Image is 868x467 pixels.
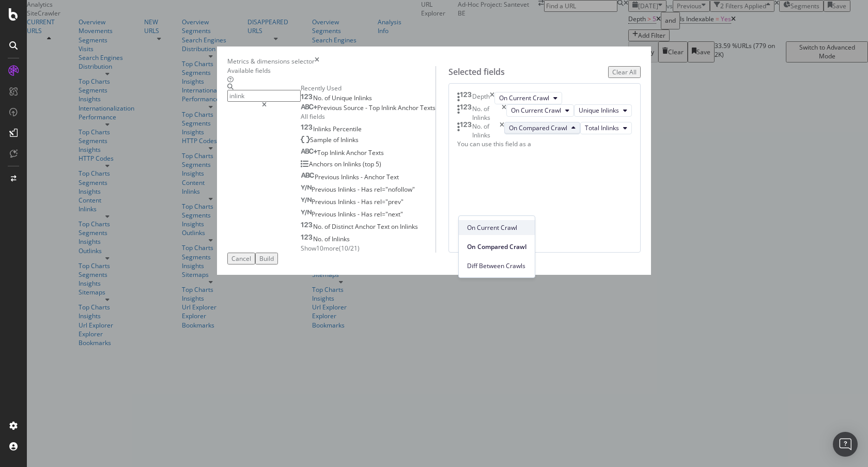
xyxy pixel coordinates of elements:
button: Unique Inlinks [574,104,632,117]
span: No. [313,235,324,243]
span: 5) [376,160,381,168]
span: Inlink [330,148,346,157]
span: Inlinks [343,160,363,168]
span: Inlinks [354,94,372,102]
button: Build [255,253,278,264]
input: Search by field name [227,90,301,102]
span: Distinct [332,222,355,231]
span: On Current Crawl [467,223,526,232]
span: of [324,222,332,231]
span: rel="nofollow" [374,185,415,194]
span: Texts [368,148,384,157]
span: Source [344,103,365,112]
span: Unique Inlinks [579,106,619,115]
span: Text [377,222,391,231]
span: Top [317,148,330,157]
span: Inlinks [340,135,359,144]
span: Anchor [355,222,377,231]
span: of [324,94,332,102]
div: Open Intercom Messenger [833,432,858,457]
span: On Current Crawl [511,106,561,115]
span: - [358,197,361,206]
span: Inlink [381,103,398,112]
span: Sample [310,135,333,144]
div: No. of Inlinks [472,104,502,122]
button: Cancel [227,253,255,264]
span: rel="prev" [374,197,404,206]
div: times [500,122,504,139]
button: On Current Crawl [494,92,562,104]
span: On Compared Crawl [509,123,567,132]
span: of [324,235,332,243]
span: Has [361,210,374,219]
span: Inlinks [338,197,358,206]
span: Diff Between Crawls [467,261,526,271]
span: No. [313,222,324,231]
span: Inlinks [332,235,350,243]
span: Inlinks [338,185,358,194]
div: times [490,92,494,104]
div: Selected fields [448,66,505,78]
span: - [358,185,361,194]
div: You can use this field as a [457,139,632,148]
span: Total Inlinks [585,123,619,132]
span: Anchor [398,103,420,112]
span: - [358,210,361,219]
div: DepthtimesOn Current Crawl [457,92,632,104]
div: Depth [472,92,490,104]
div: times [502,104,506,122]
button: On Compared Crawl [504,122,580,134]
div: Build [259,254,274,263]
span: of [333,135,340,144]
div: Clear All [612,68,637,76]
span: Inlinks [400,222,418,231]
span: No. [313,94,324,102]
div: times [315,57,319,66]
span: Previous [312,185,338,194]
span: Previous [312,210,338,219]
div: No. of Inlinks [472,122,500,139]
span: Top [369,103,381,112]
span: on [391,222,400,231]
span: Anchors [309,160,334,168]
button: Clear All [608,66,641,78]
span: Has [361,197,374,206]
span: Anchor [346,148,368,157]
span: Text [386,173,399,181]
span: ( 10 / 21 ) [339,244,360,253]
span: (top [363,160,376,168]
span: On Current Crawl [499,94,549,102]
button: Total Inlinks [580,122,632,134]
div: All fields [301,112,436,121]
div: Metrics & dimensions selector [227,57,315,66]
span: Inlinks [338,210,358,219]
button: On Current Crawl [506,104,574,117]
div: Available fields [227,66,436,75]
div: Cancel [231,254,251,263]
div: modal [217,46,651,274]
span: Show 10 more [301,244,339,253]
div: Recently Used [301,84,436,92]
span: Has [361,185,374,194]
span: Percentile [333,124,362,133]
div: No. of InlinkstimesOn Compared CrawlTotal Inlinks [457,122,632,139]
span: Previous [317,103,344,112]
span: Inlinks [341,173,361,181]
span: - [361,173,364,181]
span: on [334,160,343,168]
span: Texts [420,103,436,112]
div: No. of InlinkstimesOn Current CrawlUnique Inlinks [457,104,632,122]
span: On Compared Crawl [467,242,526,252]
span: Anchor [364,173,386,181]
span: Previous [312,197,338,206]
span: Inlinks [313,124,333,133]
span: - [365,103,369,112]
span: Previous [315,173,341,181]
span: rel="next" [374,210,403,219]
span: Unique [332,94,354,102]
